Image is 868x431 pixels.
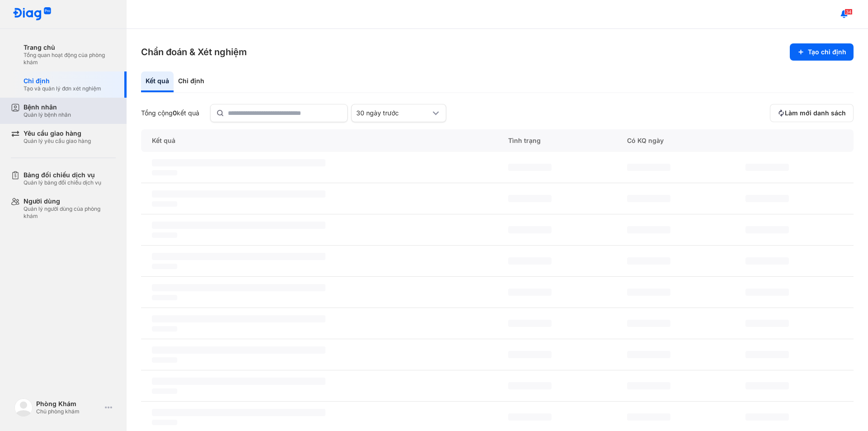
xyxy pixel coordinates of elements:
[24,77,101,85] div: Chỉ định
[174,71,209,92] div: Chỉ định
[152,190,325,198] span: ‌
[627,382,670,389] span: ‌
[508,351,552,358] span: ‌
[627,226,670,233] span: ‌
[627,195,670,202] span: ‌
[844,9,853,15] span: 34
[24,137,91,145] div: Quản lý yêu cầu giao hàng
[152,346,325,354] span: ‌
[745,413,789,421] span: ‌
[152,159,325,166] span: ‌
[152,201,177,207] span: ‌
[152,409,325,416] span: ‌
[152,357,177,363] span: ‌
[616,129,735,152] div: Có KQ ngày
[36,400,101,408] div: Phòng Khám
[745,257,789,265] span: ‌
[24,171,101,179] div: Bảng đối chiếu dịch vụ
[785,109,846,117] span: Làm mới danh sách
[36,408,101,415] div: Chủ phòng khám
[24,197,116,205] div: Người dùng
[745,164,789,171] span: ‌
[141,46,247,58] h3: Chẩn đoán & Xét nghiệm
[508,289,552,296] span: ‌
[497,129,616,152] div: Tình trạng
[627,289,670,296] span: ‌
[152,253,325,260] span: ‌
[627,320,670,327] span: ‌
[508,320,552,327] span: ‌
[24,129,91,137] div: Yêu cầu giao hàng
[141,129,497,152] div: Kết quả
[152,420,177,425] span: ‌
[13,7,52,21] img: logo
[508,195,552,202] span: ‌
[745,195,789,202] span: ‌
[173,109,177,117] span: 0
[152,170,177,175] span: ‌
[152,326,177,332] span: ‌
[152,378,325,385] span: ‌
[508,257,552,265] span: ‌
[152,284,325,291] span: ‌
[627,351,670,358] span: ‌
[141,71,174,92] div: Kết quả
[24,111,71,118] div: Quản lý bệnh nhân
[745,351,789,358] span: ‌
[24,43,116,52] div: Trang chủ
[627,257,670,265] span: ‌
[356,109,430,117] div: 30 ngày trước
[152,315,325,322] span: ‌
[152,222,325,229] span: ‌
[24,52,116,66] div: Tổng quan hoạt động của phòng khám
[745,382,789,389] span: ‌
[152,264,177,269] span: ‌
[770,104,854,122] button: Làm mới danh sách
[627,413,670,421] span: ‌
[627,164,670,171] span: ‌
[790,43,854,61] button: Tạo chỉ định
[745,226,789,233] span: ‌
[24,179,101,186] div: Quản lý bảng đối chiếu dịch vụ
[152,295,177,300] span: ‌
[141,109,199,117] div: Tổng cộng kết quả
[152,232,177,238] span: ‌
[508,164,552,171] span: ‌
[24,85,101,92] div: Tạo và quản lý đơn xét nghiệm
[24,205,116,220] div: Quản lý người dùng của phòng khám
[745,320,789,327] span: ‌
[152,388,177,394] span: ‌
[14,398,33,417] img: logo
[508,226,552,233] span: ‌
[508,382,552,389] span: ‌
[24,103,71,111] div: Bệnh nhân
[508,413,552,421] span: ‌
[745,289,789,296] span: ‌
